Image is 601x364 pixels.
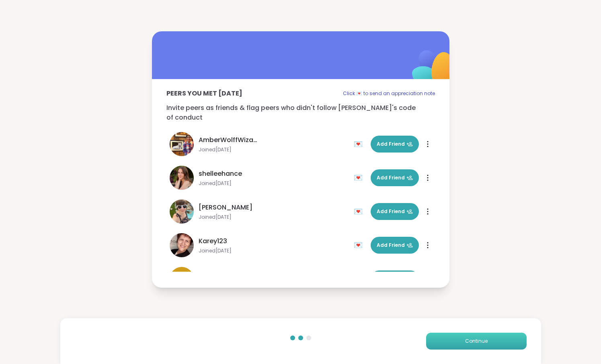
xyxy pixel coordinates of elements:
[377,174,413,181] span: Add Friend
[426,333,527,350] button: Continue
[354,205,366,218] div: 💌
[199,270,224,280] span: Linda22
[377,140,413,148] span: Add Friend
[199,169,242,179] span: shelleehance
[371,237,419,254] button: Add Friend
[371,203,419,220] button: Add Friend
[354,171,366,184] div: 💌
[393,29,473,109] img: ShareWell Logomark
[199,248,349,254] span: Joined [DATE]
[170,132,194,156] img: AmberWolffWizard
[199,236,227,246] span: Karey123
[343,89,435,98] p: Click 💌 to send an appreciation note
[166,103,435,122] p: Invite peers as friends & flag peers who didn't follow [PERSON_NAME]'s code of conduct
[170,166,194,190] img: shelleehance
[465,338,488,345] span: Continue
[377,208,413,215] span: Add Friend
[170,199,194,224] img: Adrienne_QueenOfTheDawn
[354,239,366,252] div: 💌
[199,214,349,220] span: Joined [DATE]
[199,135,259,145] span: AmberWolffWizard
[371,136,419,153] button: Add Friend
[354,138,366,150] div: 💌
[377,242,413,249] span: Add Friend
[371,169,419,186] button: Add Friend
[170,233,194,257] img: Karey123
[371,270,419,287] button: Add Friend
[199,146,349,153] span: Joined [DATE]
[166,89,242,98] p: Peers you met [DATE]
[179,270,184,287] span: L
[199,203,252,212] span: [PERSON_NAME]
[199,180,349,187] span: Joined [DATE]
